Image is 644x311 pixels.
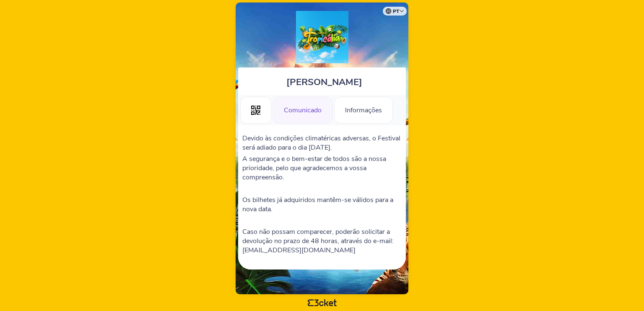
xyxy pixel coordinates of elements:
[334,105,393,114] a: Informações
[273,105,332,114] a: Comunicado
[334,97,393,124] div: Informações
[242,154,402,182] p: A segurança e o bem-estar de todos são a nossa prioridade, pelo que agradecemos a vossa compreensão.
[286,76,362,88] span: [PERSON_NAME]
[242,227,402,255] p: Caso não possam comparecer, poderão solicitar a devolução no prazo de 48 horas, através do e-mail...
[242,195,402,214] p: Os bilhetes já adquiridos mantêm-se válidos para a nova data.
[273,97,332,124] div: Comunicado
[242,134,402,152] p: Devido às condições climatéricas adversas, o Festival será adiado para o dia [DATE].
[296,11,348,63] img: Festival Tropicália - 13 Setembro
